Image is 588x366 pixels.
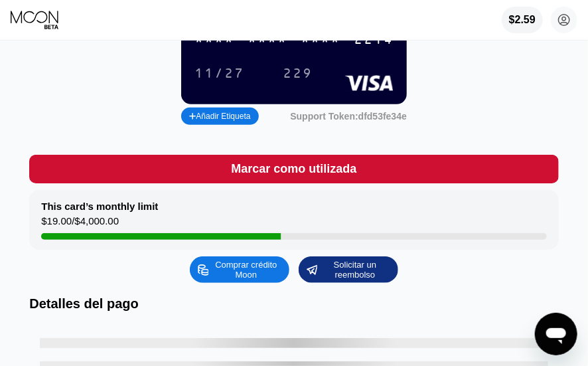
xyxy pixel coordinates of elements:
[502,7,543,33] div: $2.59
[509,14,536,26] div: $2.59
[189,112,251,121] div: Añadir Etiqueta
[273,62,323,84] div: 229
[290,111,407,122] div: Support Token: dfd53fe34e
[319,259,392,280] div: Solicitar un reembolso
[41,201,158,212] div: This card’s monthly limit
[184,62,254,84] div: 11/27
[299,256,398,283] div: Solicitar un reembolso
[283,66,313,82] div: 229
[41,215,119,233] div: $19.00 / $4,000.00
[194,66,244,82] div: 11/27
[190,256,289,283] div: Comprar crédito Moon
[290,111,407,122] div: Support Token:dfd53fe34e
[535,313,577,355] iframe: Botón para iniciar la ventana de mensajería
[210,259,283,280] div: Comprar crédito Moon
[29,155,558,183] div: Marcar como utilizada
[29,296,558,312] div: Detalles del pago
[231,161,356,177] div: Marcar como utilizada
[181,108,259,125] div: Añadir Etiqueta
